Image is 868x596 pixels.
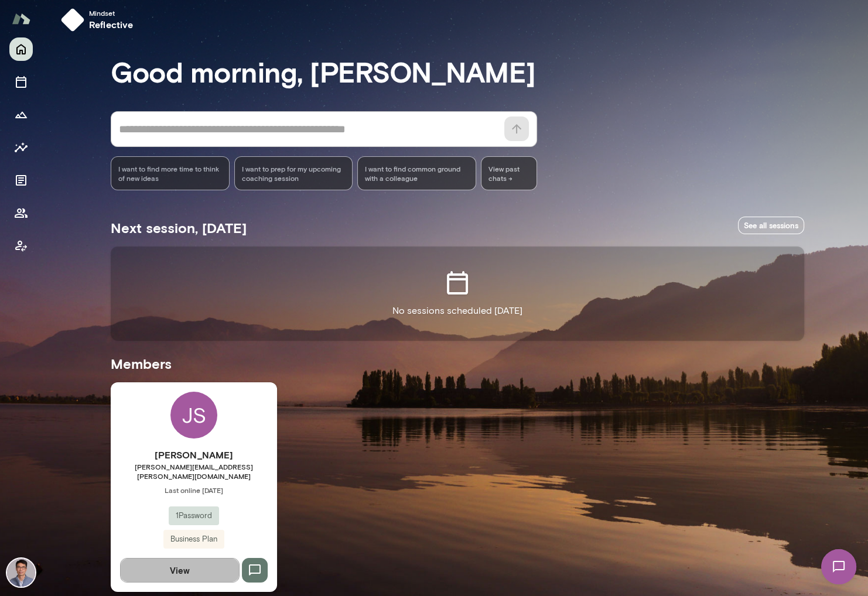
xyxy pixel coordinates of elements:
button: View [120,558,240,583]
h3: Good morning, [PERSON_NAME] [111,55,804,88]
p: No sessions scheduled [DATE] [392,304,522,318]
span: Mindset [89,8,134,18]
div: JS [170,392,217,439]
h6: reflective [89,18,134,32]
span: I want to find more time to think of new ideas [118,164,222,183]
span: I want to find common ground with a colleague [365,164,469,183]
button: Growth Plan [9,103,33,126]
a: See all sessions [738,217,804,235]
button: Insights [9,136,33,159]
img: Mento [12,8,30,30]
button: Documents [9,169,33,192]
span: Last online [DATE] [111,485,277,495]
h5: Members [111,354,804,373]
button: Members [9,201,33,225]
span: 1Password [169,510,219,522]
button: Sessions [9,70,33,94]
h6: [PERSON_NAME] [111,448,277,462]
span: [PERSON_NAME][EMAIL_ADDRESS][PERSON_NAME][DOMAIN_NAME] [111,462,277,481]
button: Home [9,37,33,61]
span: View past chats -> [481,156,537,190]
div: I want to find more time to think of new ideas [111,156,230,190]
img: mindset [61,8,84,32]
img: Victor Chan [7,559,35,587]
button: Mindsetreflective [56,4,143,36]
h5: Next session, [DATE] [111,218,247,237]
span: I want to prep for my upcoming coaching session [242,164,346,183]
div: I want to prep for my upcoming coaching session [234,156,353,190]
button: Client app [9,234,33,258]
span: Business Plan [163,533,224,545]
div: I want to find common ground with a colleague [357,156,476,190]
